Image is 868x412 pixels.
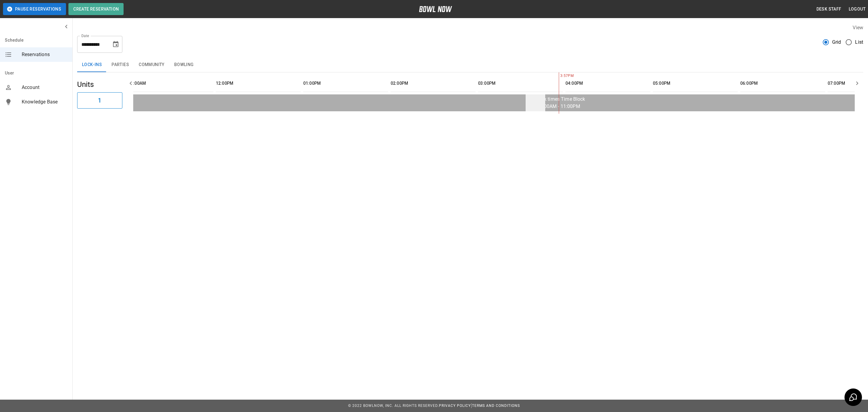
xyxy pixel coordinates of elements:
[77,92,122,109] button: 1
[77,80,122,89] h5: Units
[559,73,560,79] span: 3:57PM
[107,58,134,72] button: Parties
[814,4,844,15] button: Desk Staff
[110,38,122,50] button: Choose date, selected date is Oct 23, 2025
[98,96,101,105] h6: 1
[472,404,520,408] a: Terms and Conditions
[855,39,863,46] span: List
[846,4,868,15] button: Logout
[439,404,471,408] a: Privacy Policy
[348,404,439,408] span: © 2022 BowlNow, Inc. All Rights Reserved.
[77,58,863,72] div: inventory tabs
[128,75,213,92] th: 11:00AM
[169,58,199,72] button: Bowling
[22,51,68,58] span: Reservations
[77,58,107,72] button: Lock-ins
[134,58,169,72] button: Community
[853,25,863,30] label: View
[216,75,301,92] th: 12:00PM
[3,3,66,15] button: Pause Reservations
[22,98,68,106] span: Knowledge Base
[832,39,841,46] span: Grid
[419,6,452,12] img: logo
[68,3,124,15] button: Create Reservation
[22,84,68,91] span: Account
